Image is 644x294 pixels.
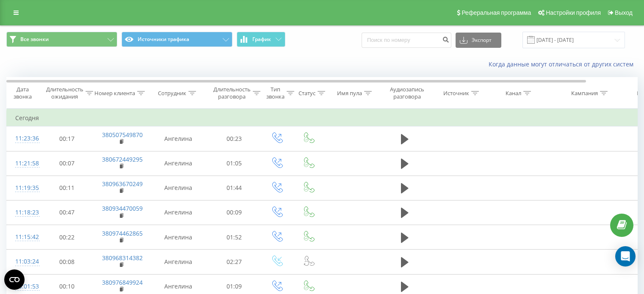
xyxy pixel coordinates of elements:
td: 00:22 [41,225,94,250]
button: Источники трафика [122,32,232,47]
span: График [252,36,271,42]
td: 00:17 [41,126,94,151]
div: Сотрудник [158,90,186,97]
td: 00:08 [41,250,94,274]
td: 00:07 [41,151,94,176]
a: 380974462865 [102,229,143,237]
button: Все звонки [6,32,117,47]
a: 380672449295 [102,155,143,163]
td: 01:44 [208,176,261,200]
div: Кампания [571,90,598,97]
a: 380968314382 [102,254,143,262]
div: Номер клиента [94,90,135,97]
td: 01:52 [208,225,261,250]
div: Источник [443,90,469,97]
a: 380976849924 [102,278,143,286]
input: Поиск по номеру [362,33,451,48]
td: 01:05 [208,151,261,176]
div: 11:21:58 [15,155,32,172]
div: 11:19:35 [15,180,32,196]
a: 380934470059 [102,204,143,212]
div: Аудиозапись разговора [387,86,428,100]
div: Тип звонка [266,86,285,100]
div: Дата звонка [7,86,38,100]
a: 380963670249 [102,180,143,188]
div: Канал [506,90,521,97]
td: Ангелина [149,151,208,176]
td: Ангелина [149,225,208,250]
td: 00:23 [208,126,261,151]
span: Выход [615,9,633,16]
td: Ангелина [149,176,208,200]
div: 11:15:42 [15,229,32,245]
div: Статус [299,90,315,97]
div: Open Intercom Messenger [615,246,636,267]
td: Ангелина [149,200,208,225]
span: Все звонки [20,36,49,43]
div: 11:18:23 [15,204,32,221]
div: Имя пула [337,90,362,97]
span: Настройки профиля [546,9,601,16]
td: 00:47 [41,200,94,225]
td: 02:27 [208,250,261,274]
td: Ангелина [149,126,208,151]
div: 11:03:24 [15,253,32,270]
button: Open CMP widget [4,269,25,290]
td: Ангелина [149,250,208,274]
span: Реферальная программа [462,9,531,16]
div: 11:23:36 [15,130,32,147]
td: 00:11 [41,176,94,200]
div: Длительность разговора [213,86,251,100]
a: 380507549870 [102,131,143,139]
a: Когда данные могут отличаться от других систем [489,60,638,68]
td: 00:09 [208,200,261,225]
button: Экспорт [456,33,501,48]
div: Длительность ожидания [46,86,83,100]
button: График [237,32,285,47]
